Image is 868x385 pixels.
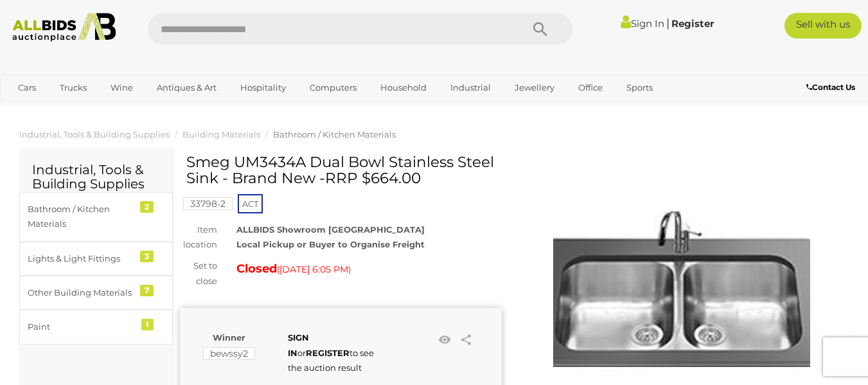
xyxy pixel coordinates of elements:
mark: 33798-2 [183,197,233,210]
strong: Local Pickup or Buyer to Organise Freight [236,239,425,249]
span: ( ) [277,264,351,274]
span: | [666,16,669,30]
a: Other Building Materials 7 [19,276,173,310]
li: Watch this item [435,330,454,350]
div: Other Building Materials [28,285,134,300]
div: 7 [140,285,154,296]
a: Lights & Light Fittings 3 [19,242,173,276]
a: Hospitality [232,77,294,98]
div: 1 [141,319,154,330]
a: Trucks [51,77,95,98]
a: Cars [10,77,44,98]
div: Bathroom / Kitchen Materials [28,202,134,232]
img: Allbids.com.au [6,13,122,42]
a: Antiques & Art [148,77,225,98]
strong: Closed [236,262,277,276]
a: Bathroom / Kitchen Materials 2 [19,192,173,242]
a: Building Materials [182,129,260,139]
div: Set to close [170,258,227,289]
a: Sports [618,77,661,98]
a: Jewellery [506,77,563,98]
a: Industrial [442,77,499,98]
div: Lights & Light Fittings [28,251,134,266]
a: Sell with us [784,13,862,39]
div: 3 [140,251,154,262]
span: [DATE] 6:05 PM [279,264,348,275]
div: Item location [170,222,227,253]
a: Contact Us [806,80,858,94]
a: Wine [102,77,141,98]
a: Sign In [621,17,664,30]
a: SIGN IN [288,332,309,357]
button: Search [508,13,572,45]
a: Paint 1 [19,310,173,344]
span: or to see the auction result [288,332,374,373]
span: ACT [238,194,263,213]
a: REGISTER [306,348,350,358]
b: Winner [213,332,245,343]
a: Register [671,17,714,30]
a: Household [372,77,435,98]
a: Industrial, Tools & Building Supplies [19,129,170,139]
h2: Industrial, Tools & Building Supplies [32,163,160,191]
h1: Smeg UM3434A Dual Bowl Stainless Steel Sink - Brand New -RRP $664.00 [186,154,499,187]
a: [GEOGRAPHIC_DATA] [10,98,118,120]
div: 2 [140,201,154,213]
strong: ALLBIDS Showroom [GEOGRAPHIC_DATA] [236,224,425,235]
b: Contact Us [806,82,855,92]
a: Bathroom / Kitchen Materials [273,129,396,139]
div: Paint [28,319,134,334]
mark: bewssy2 [203,347,255,360]
a: Office [570,77,611,98]
a: Computers [301,77,365,98]
a: 33798-2 [183,199,233,209]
